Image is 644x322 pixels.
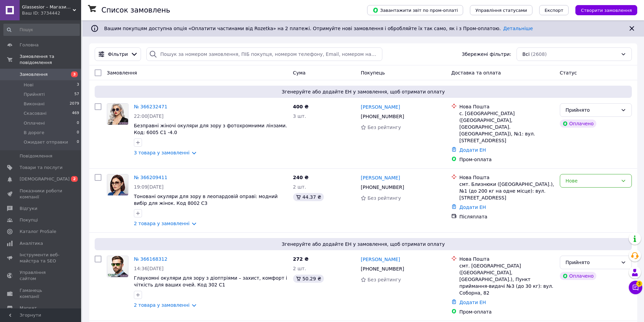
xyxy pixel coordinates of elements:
span: Збережені фільтри: [462,51,511,58]
span: Управління сайтом [20,270,63,282]
span: Вашим покупцям доступна опція «Оплатити частинами від Rozetka» на 2 платежі. Отримуйте нові замов... [104,26,533,31]
span: Фільтри [108,51,128,58]
div: смт. Близнюки ([GEOGRAPHIC_DATA].), №1 (до 200 кг на одне місце): вул. [STREET_ADDRESS] [459,181,554,201]
img: Фото товару [107,174,128,195]
div: 50.29 ₴ [293,275,324,283]
div: Оплачено [560,120,596,128]
span: Замовлення [20,71,48,78]
img: Фото товару [107,104,128,125]
span: Cума [293,70,306,76]
a: [PERSON_NAME] [361,256,400,263]
a: Додати ЕН [459,147,486,153]
span: 272 ₴ [293,256,309,262]
input: Пошук [3,24,80,36]
span: [PHONE_NUMBER] [361,266,404,272]
span: Експорт [545,8,564,13]
button: Експорт [539,5,569,15]
span: Головна [20,42,39,48]
span: 2 шт. [293,266,306,271]
h1: Список замовлень [101,6,170,14]
span: Каталог ProSale [20,229,56,235]
button: Чат з покупцем3 [629,281,642,294]
span: Створити замовлення [581,8,632,13]
span: 57 [74,91,79,98]
div: с. [GEOGRAPHIC_DATA] ([GEOGRAPHIC_DATA], [GEOGRAPHIC_DATA]. [GEOGRAPHIC_DATA]), №1: вул. [STREET_... [459,110,554,144]
span: [DEMOGRAPHIC_DATA] [20,176,70,182]
span: 240 ₴ [293,175,309,180]
span: Прийняті [24,91,45,98]
span: Доставка та оплата [451,70,501,76]
span: Маркет [20,305,37,311]
div: Післяплата [459,213,554,220]
div: 44.37 ₴ [293,193,324,201]
a: Додати ЕН [459,205,486,210]
button: Створити замовлення [575,5,637,15]
span: [PHONE_NUMBER] [361,114,404,119]
a: № 366232471 [134,104,167,109]
input: Пошук за номером замовлення, ПІБ покупця, номером телефону, Email, номером накладної [146,47,382,61]
a: Створити замовлення [569,7,637,13]
span: Управління статусами [475,8,527,13]
img: Фото товару [107,256,128,277]
span: 469 [72,110,79,116]
a: № 366209411 [134,175,167,180]
div: Прийнято [566,106,618,114]
div: Нова Пошта [459,174,554,181]
span: Без рейтингу [367,125,401,130]
span: 0 [77,130,79,136]
span: 3 [77,82,79,88]
span: Згенеруйте або додайте ЕН у замовлення, щоб отримати оплату [97,88,629,95]
span: Показники роботи компанії [20,188,63,200]
a: [PERSON_NAME] [361,104,400,110]
span: [PHONE_NUMBER] [361,185,404,190]
span: Інструменти веб-майстра та SEO [20,252,63,264]
span: Статус [560,70,577,76]
span: Без рейтингу [367,195,401,201]
span: Згенеруйте або додайте ЕН у замовлення, щоб отримати оплату [97,241,629,248]
span: Гаманець компанії [20,287,63,300]
span: 0 [77,120,79,126]
div: Нова Пошта [459,256,554,262]
a: Безправні жіночі окуляри для зору з фотохромними лінзами. Код: 6005 С1 -4.0 [134,123,287,135]
span: 2 шт. [293,184,306,190]
span: 14:36[DATE] [134,266,164,271]
span: 2079 [70,101,79,107]
div: Оплачено [560,272,596,280]
div: Ваш ID: 3734442 [22,10,81,16]
span: Покупці [20,217,38,223]
a: Додати ЕН [459,300,486,305]
div: Нова Пошта [459,103,554,110]
span: Повідомлення [20,153,52,159]
button: Управління статусами [470,5,532,15]
span: Нові [24,82,33,88]
a: Глаукомні окуляри для зору з діоптріями – захист, комфорт і чіткість для ваших очей. Код 302 С1 [134,275,287,287]
a: [PERSON_NAME] [361,174,400,181]
a: Фото товару [107,103,128,125]
div: Пром-оплата [459,308,554,315]
span: Glassesior – Магазин оптики [22,4,73,10]
span: Виконані [24,101,45,107]
span: Тоновані окуляри для зору в леопардовій оправі: модний вибір для жінок. Код 8002 С3 [134,194,278,206]
span: Завантажити звіт по пром-оплаті [373,7,458,13]
a: Фото товару [107,174,128,196]
span: В дороге [24,130,44,136]
span: 22:00[DATE] [134,113,164,119]
a: 2 товара у замовленні [134,221,190,226]
span: 19:09[DATE] [134,184,164,190]
div: Прийнято [566,259,618,266]
a: Фото товару [107,256,128,277]
span: Покупець [361,70,385,76]
span: Скасовані [24,110,47,116]
span: Замовлення [107,70,137,76]
span: Аналітика [20,240,43,246]
a: № 366168312 [134,256,167,262]
a: 3 товара у замовленні [134,150,190,155]
a: 2 товара у замовленні [134,302,190,308]
div: Нове [566,177,618,185]
div: Пром-оплата [459,156,554,163]
span: Товари та послуги [20,165,63,171]
div: смт. [GEOGRAPHIC_DATA] ([GEOGRAPHIC_DATA], [GEOGRAPHIC_DATA].), Пункт приймання-видачі №3 (до 30 ... [459,262,554,296]
span: 2 [71,176,78,182]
